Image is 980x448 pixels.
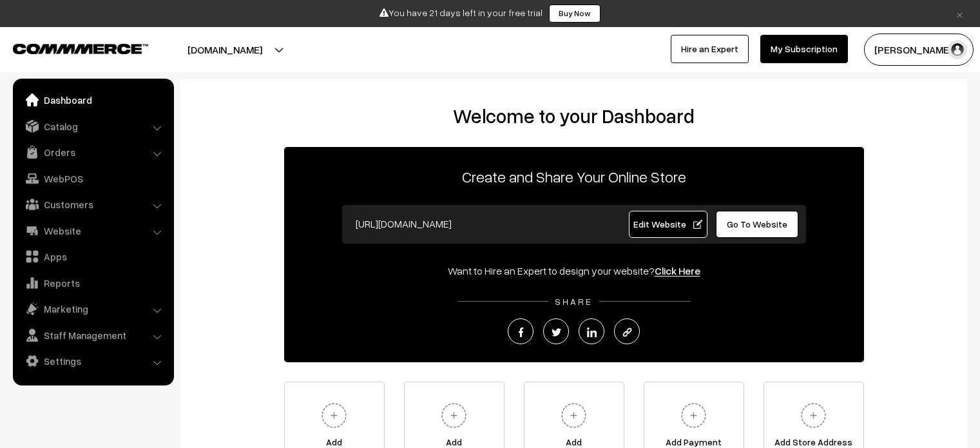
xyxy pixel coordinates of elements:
a: Catalog [16,115,169,138]
a: Click Here [655,264,700,277]
h2: Welcome to your Dashboard [193,104,954,128]
img: plus.svg [556,398,591,433]
a: Customers [16,193,169,216]
a: Marketing [16,297,169,320]
img: COMMMERCE [13,44,148,54]
span: Edit Website [633,219,702,229]
a: Reports [16,271,169,295]
p: Create and Share Your Online Store [284,165,864,188]
img: plus.svg [796,398,831,433]
a: COMMMERCE [13,40,126,55]
a: Dashboard [16,88,169,112]
a: WebPOS [16,167,169,190]
span: SHARE [548,296,599,307]
a: × [951,6,968,21]
div: You have 21 days left in your free trial [5,5,975,23]
span: Go To Website [727,219,787,229]
a: Settings [16,349,169,373]
a: Edit Website [629,211,707,238]
a: Buy Now [549,5,600,23]
a: Orders [16,141,169,164]
a: Apps [16,245,169,268]
img: plus.svg [436,398,472,433]
button: [PERSON_NAME]… [864,34,974,66]
a: My Subscription [760,35,848,63]
img: user [948,40,967,59]
a: Website [16,219,169,242]
a: Staff Management [16,324,169,347]
a: Go To Website [716,211,799,238]
button: [DOMAIN_NAME] [142,34,307,66]
a: Hire an Expert [671,35,749,63]
img: plus.svg [316,398,352,433]
img: plus.svg [676,398,711,433]
div: Want to Hire an Expert to design your website? [284,263,864,278]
